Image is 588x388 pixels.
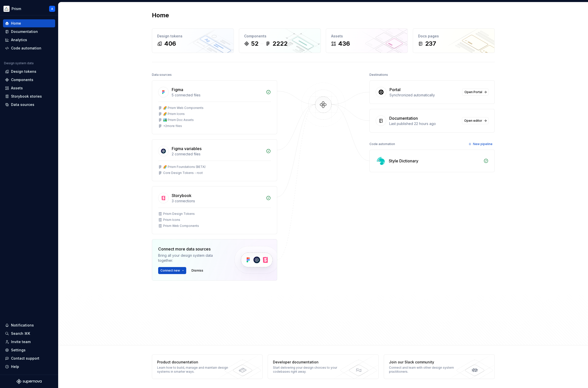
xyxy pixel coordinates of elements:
[268,354,379,379] a: Developer documentationStart delivering your design choices to your codebases right away.
[172,93,263,98] div: 5 connected files
[11,77,33,82] div: Components
[157,366,230,374] div: Learn how to build, manage and maintain design systems in smarter ways.
[389,87,401,93] div: Portal
[1,3,57,14] button: PrismA
[172,152,263,157] div: 2 connected files
[17,379,42,384] svg: Supernova Logo
[273,366,346,374] div: Start delivering your design choices to your codebases right away.
[152,354,263,379] a: Product documentationLearn how to build, manage and maintain design systems in smarter ways.
[163,212,195,216] div: Prism Design Tokens
[389,158,418,164] div: Style Dictionary
[12,6,21,11] div: Prism
[163,224,199,228] div: Prism Web Components
[3,338,55,346] a: Invite team
[251,40,258,48] div: 52
[3,363,55,371] button: Help
[11,348,26,353] div: Settings
[389,93,459,98] div: Synchronized automatically
[11,331,30,336] div: Search ⌘K
[11,102,34,107] div: Data sources
[389,115,418,121] div: Documentation
[11,339,31,344] div: Invite team
[425,40,436,48] div: 237
[3,68,55,76] a: Design tokens
[152,11,169,19] h2: Home
[152,186,277,234] a: Storybook3 connectionsPrism Design TokensPrism IconsPrism Web Components
[172,192,191,199] div: Storybook
[3,36,55,44] a: Analytics
[152,71,172,78] div: Data sources
[389,360,462,365] div: Join our Slack community
[158,267,186,274] button: Connect new
[338,40,350,48] div: 436
[462,89,488,96] a: Open Portal
[189,267,206,274] button: Dismiss
[163,165,206,169] div: 🌈 Prism Foundations (BETA)
[384,354,495,379] a: Join our Slack communityConnect and learn with other design system practitioners.
[51,7,53,11] div: A
[467,141,495,148] button: New pipeline
[389,366,462,374] div: Connect and learn with other design system practitioners.
[157,360,230,365] div: Product documentation
[11,94,42,99] div: Storybook stories
[239,28,321,53] a: Components522222
[464,119,482,123] span: Open editor
[163,118,194,122] div: 🏞️ Prism Doc Assets
[3,84,55,92] a: Assets
[3,44,55,52] a: Code automation
[369,141,395,148] div: Code automation
[11,21,21,26] div: Home
[11,86,23,91] div: Assets
[191,269,203,273] span: Dismiss
[272,40,287,48] div: 2222
[158,246,226,252] div: Connect more data sources
[3,76,55,84] a: Components
[163,171,203,175] div: Core Design Tokens - root
[11,46,41,51] div: Code automation
[4,61,34,65] div: Design system data
[464,90,482,94] span: Open Portal
[3,101,55,109] a: Data sources
[11,37,27,42] div: Analytics
[164,40,176,48] div: 406
[157,34,229,39] div: Design tokens
[413,28,495,53] a: Docs pages237
[158,253,226,263] div: Bring all your design system data together.
[3,330,55,338] button: Search ⌘K
[244,34,316,39] div: Components
[11,323,34,328] div: Notifications
[163,112,185,116] div: 🌈 Prism Icons
[152,139,277,181] a: Figma variables2 connected files🌈 Prism Foundations (BETA)Core Design Tokens - root
[172,87,183,93] div: Figma
[11,364,19,369] div: Help
[160,269,180,273] span: Connect new
[3,346,55,354] a: Settings
[172,199,263,204] div: 3 connections
[462,117,488,124] a: Open editor
[163,218,180,222] div: Prism Icons
[4,6,10,12] img: 933d721a-f27f-49e1-b294-5bdbb476d662.png
[326,28,408,53] a: Assets436
[3,19,55,27] a: Home
[3,321,55,329] button: Notifications
[152,28,234,53] a: Design tokens406
[369,71,388,78] div: Destinations
[3,92,55,100] a: Storybook stories
[418,34,489,39] div: Docs pages
[11,69,36,74] div: Design tokens
[3,28,55,36] a: Documentation
[163,106,204,110] div: 🌈 Prism Web Components
[273,360,346,365] div: Developer documentation
[473,142,493,146] span: New pipeline
[172,146,202,152] div: Figma variables
[163,124,182,128] div: + 2 more files
[11,356,39,361] div: Contact support
[389,121,459,126] div: Last published 22 hours ago
[331,34,403,39] div: Assets
[152,80,277,134] a: Figma5 connected files🌈 Prism Web Components🌈 Prism Icons🏞️ Prism Doc Assets+2more files
[3,354,55,362] button: Contact support
[11,29,38,34] div: Documentation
